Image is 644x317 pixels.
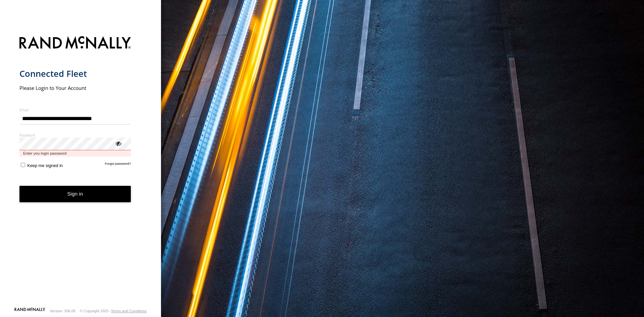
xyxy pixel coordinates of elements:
div: Version: 306.00 [50,309,75,313]
span: Enter you login password [19,150,131,157]
label: Email [19,107,131,112]
button: Sign in [19,186,131,202]
img: Rand McNally [19,35,131,52]
a: Forgot password? [105,162,131,168]
input: Keep me signed in [21,163,25,167]
span: Keep me signed in [27,163,63,168]
h1: Connected Fleet [19,68,131,79]
form: main [19,32,142,307]
h2: Please Login to Your Account [19,85,131,91]
a: Terms and Conditions [111,309,147,313]
div: ViewPassword [115,140,121,147]
div: © Copyright 2025 - [80,309,147,313]
a: Visit our Website [14,308,45,314]
label: Password [19,133,131,138]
